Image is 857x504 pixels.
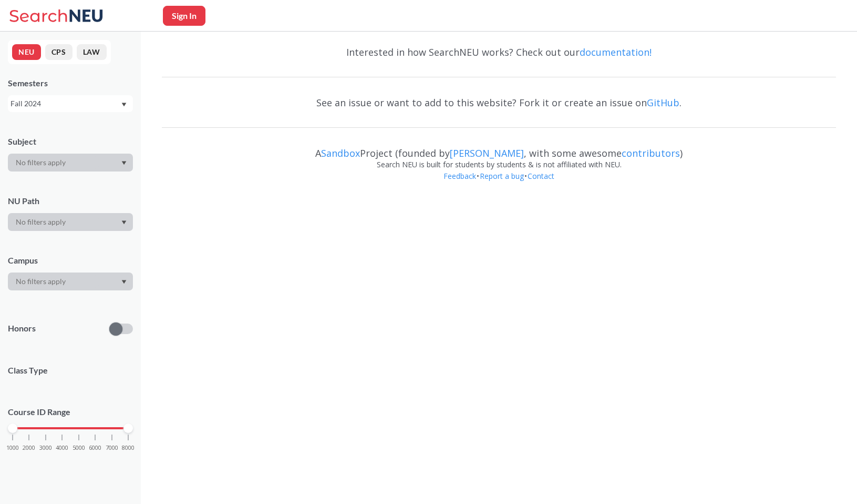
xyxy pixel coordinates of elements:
[8,136,133,147] div: Subject
[8,213,133,231] div: Dropdown arrow
[163,6,205,26] button: Sign In
[6,445,19,451] span: 1000
[647,96,679,109] a: GitHub
[8,77,133,89] div: Semesters
[479,171,524,181] a: Report a bug
[77,44,107,60] button: LAW
[122,445,135,451] span: 8000
[443,171,477,181] a: Feedback
[162,170,836,198] div: • •
[162,138,836,159] div: A Project (founded by , with some awesome )
[39,445,52,451] span: 3000
[121,280,127,284] svg: Dropdown arrow
[45,44,73,60] button: CPS
[8,322,36,335] p: Honors
[8,406,133,418] p: Course ID Range
[527,171,555,181] a: Contact
[121,103,127,107] svg: Dropdown arrow
[8,365,133,376] span: Class Type
[450,147,524,159] a: [PERSON_NAME]
[162,87,836,118] div: See an issue or want to add to this website? Fork it or create an issue on .
[8,255,133,266] div: Campus
[321,147,360,159] a: Sandbox
[622,147,680,159] a: contributors
[162,37,836,67] div: Interested in how SearchNEU works? Check out our
[106,445,118,451] span: 7000
[8,154,133,172] div: Dropdown arrow
[121,220,127,225] svg: Dropdown arrow
[89,445,101,451] span: 6000
[8,273,133,290] div: Dropdown arrow
[11,98,120,109] div: Fall 2024
[121,161,127,165] svg: Dropdown arrow
[162,159,836,170] div: Search NEU is built for students by students & is not affiliated with NEU.
[8,95,133,112] div: Fall 2024Dropdown arrow
[23,445,35,451] span: 2000
[12,44,41,60] button: NEU
[73,445,85,451] span: 5000
[56,445,68,451] span: 4000
[8,195,133,207] div: NU Path
[580,46,652,58] a: documentation!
